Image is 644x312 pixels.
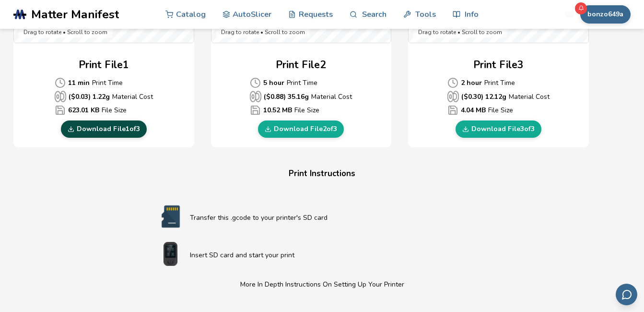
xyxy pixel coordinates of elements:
[152,242,190,266] img: Start print
[250,77,352,88] p: Print Time
[580,5,631,24] button: bonzo649a
[250,91,352,102] p: Material Cost
[61,120,147,138] a: Download File1of3
[258,120,344,138] a: Download File2of3
[216,27,310,38] div: Drag to rotate • Scroll to zoom
[263,105,292,115] b: 10.52 MB
[461,92,506,102] b: ($ 0.30 ) 12.12 g
[473,58,524,72] h2: Print File 3
[190,250,493,260] p: Insert SD card and start your print
[55,91,153,102] p: Material Cost
[250,105,352,116] p: File Size
[152,204,190,228] img: SD card
[447,91,459,102] span: Average Cost
[276,58,326,72] h2: Print File 2
[55,91,66,102] span: Average Cost
[68,78,90,88] b: 11 min
[413,27,507,38] div: Drag to rotate • Scroll to zoom
[55,105,153,116] p: File Size
[616,284,637,305] button: Send feedback via email
[250,77,261,88] span: Average Cost
[447,77,550,88] p: Print Time
[55,77,66,88] span: Average Cost
[264,92,309,102] b: ($ 0.88 ) 35.16 g
[152,279,493,289] p: More In Depth Instructions On Setting Up Your Printer
[68,105,99,115] b: 623.01 KB
[55,77,153,88] p: Print Time
[190,213,493,223] p: Transfer this .gcode to your printer's SD card
[19,27,112,38] div: Drag to rotate • Scroll to zoom
[461,78,482,88] b: 2 hour
[447,105,458,116] span: Average Cost
[447,91,550,102] p: Material Cost
[31,8,119,21] span: Matter Manifest
[250,91,261,102] span: Average Cost
[263,78,284,88] b: 5 hour
[250,105,261,116] span: Average Cost
[447,77,458,88] span: Average Cost
[447,105,550,116] p: File Size
[55,105,66,116] span: Average Cost
[140,167,504,181] h4: Print Instructions
[461,105,486,115] b: 4.04 MB
[79,58,129,72] h2: Print File 1
[69,92,110,102] b: ($ 0.03 ) 1.22 g
[456,120,541,138] a: Download File3of3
